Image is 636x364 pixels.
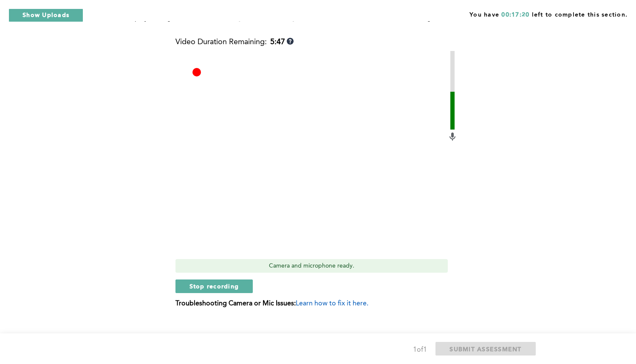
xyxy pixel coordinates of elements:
[296,300,368,307] span: Learn how to fix it here.
[175,300,296,307] b: Troubleshooting Camera or Mic Issues:
[175,279,253,293] button: Stop recording
[8,8,83,22] button: Show Uploads
[435,342,535,356] button: SUBMIT ASSESSMENT
[501,12,529,18] span: 00:17:20
[189,282,239,290] span: Stop recording
[469,8,628,19] span: You have left to complete this section.
[270,38,285,47] b: 5:47
[175,259,448,273] div: Camera and microphone ready.
[175,38,294,47] div: Video Duration Remaining:
[449,345,521,353] span: SUBMIT ASSESSMENT
[413,344,427,356] div: 1 of 1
